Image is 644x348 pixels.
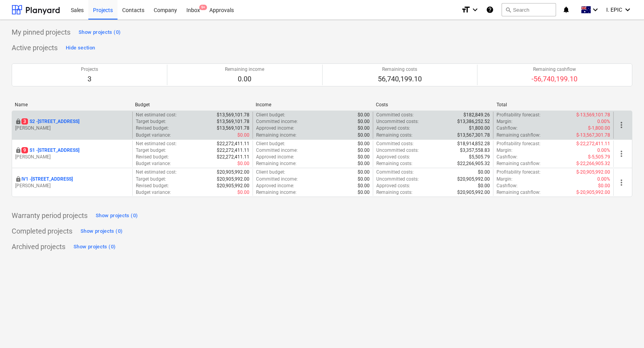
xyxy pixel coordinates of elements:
[606,7,622,13] span: I. EPIC
[12,227,72,236] p: Completed projects
[256,125,294,132] p: Approved income :
[478,183,490,189] p: $0.00
[376,176,419,183] p: Uncommitted costs :
[79,28,121,37] div: Show projects (0)
[72,241,118,253] button: Show projects (0)
[256,112,285,118] p: Client budget :
[358,112,370,118] p: $0.00
[469,154,490,160] p: $5,505.79
[21,118,28,125] span: 3
[617,120,626,130] span: more_vert
[457,189,490,196] p: $20,905,992.00
[376,169,414,176] p: Committed costs :
[463,112,490,118] p: $182,849.26
[588,125,610,132] p: $-1,800.00
[217,154,249,160] p: $22,272,411.11
[457,160,490,167] p: $22,266,905.32
[15,176,21,183] div: This project is confidential
[460,147,490,154] p: $3,357,558.83
[136,147,166,154] p: Target budget :
[225,66,264,73] p: Remaining income
[77,26,123,39] button: Show projects (0)
[237,189,249,196] p: $0.00
[217,176,249,183] p: $20,905,992.00
[12,43,58,53] p: Active projects
[15,147,21,153] span: locked
[237,132,249,139] p: $0.00
[497,112,540,118] p: Profitability forecast :
[457,176,490,183] p: $20,905,992.00
[15,154,129,160] p: [PERSON_NAME]
[497,183,518,189] p: Cashflow :
[15,125,129,132] p: [PERSON_NAME]
[96,211,138,220] div: Show projects (0)
[457,141,490,147] p: $18,914,852.28
[256,169,285,176] p: Client budget :
[256,189,297,196] p: Remaining income :
[502,3,556,16] button: Search
[15,118,129,132] div: 3S2 -[STREET_ADDRESS][PERSON_NAME]
[497,132,540,139] p: Remaining cashflow :
[470,5,480,14] i: keyboard_arrow_down
[256,132,297,139] p: Remaining income :
[497,102,611,107] div: Total
[136,118,166,125] p: Target budget :
[376,183,410,189] p: Approved costs :
[358,189,370,196] p: $0.00
[597,147,610,154] p: 0.00%
[576,132,610,139] p: $-13,567,301.78
[136,176,166,183] p: Target budget :
[497,141,540,147] p: Profitability forecast :
[15,118,21,125] span: locked
[237,160,249,167] p: $0.00
[497,118,512,125] p: Margin :
[497,176,512,183] p: Margin :
[532,66,577,73] p: Remaining cashflow
[376,147,419,154] p: Uncommitted costs :
[12,242,65,251] p: Archived projects
[532,74,577,84] p: -56,740,199.10
[217,141,249,147] p: $22,272,411.11
[256,141,285,147] p: Client budget :
[617,149,626,158] span: more_vert
[15,176,21,182] span: locked
[21,147,28,153] span: 9
[136,125,169,132] p: Revised budget :
[358,183,370,189] p: $0.00
[376,112,414,118] p: Committed costs :
[358,118,370,125] p: $0.00
[74,243,116,251] div: Show projects (0)
[256,154,294,160] p: Approved income :
[486,5,494,14] i: Knowledge base
[461,5,470,14] i: format_size
[562,5,570,14] i: notifications
[588,154,610,160] p: $-5,505.79
[81,227,123,236] div: Show projects (0)
[457,118,490,125] p: $13,386,252.52
[217,112,249,118] p: $13,569,101.78
[497,125,518,132] p: Cashflow :
[358,176,370,183] p: $0.00
[376,189,412,196] p: Remaining costs :
[15,183,129,189] p: [PERSON_NAME]
[12,211,88,220] p: Warranty period projects
[376,118,419,125] p: Uncommitted costs :
[376,132,412,139] p: Remaining costs :
[66,44,95,53] div: Hide section
[358,169,370,176] p: $0.00
[15,102,129,107] div: Name
[15,176,129,189] div: IV1 -[STREET_ADDRESS][PERSON_NAME]
[136,189,171,196] p: Budget variance :
[256,118,298,125] p: Committed income :
[136,160,171,167] p: Budget variance :
[358,147,370,154] p: $0.00
[576,112,610,118] p: $-13,569,101.78
[358,132,370,139] p: $0.00
[597,176,610,183] p: 0.00%
[21,176,73,183] p: IV1 - [STREET_ADDRESS]
[256,102,370,107] div: Income
[358,160,370,167] p: $0.00
[15,147,21,154] div: This project is confidential
[217,169,249,176] p: $20,905,992.00
[376,125,410,132] p: Approved costs :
